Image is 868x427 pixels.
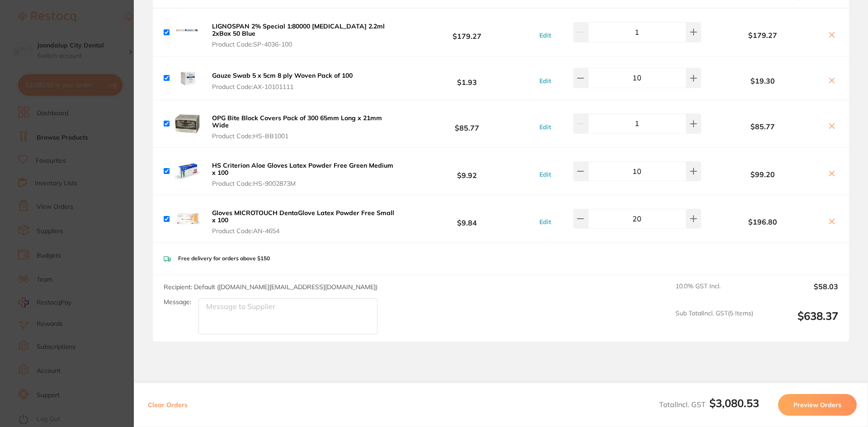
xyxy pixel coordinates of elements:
span: Product Code: HS-BB1001 [212,132,397,140]
span: Recipient: Default ( [DOMAIN_NAME][EMAIL_ADDRESS][DOMAIN_NAME] ) [164,283,377,291]
span: 10.0 % GST Incl. [675,282,753,302]
button: OPG Bite Block Covers Pack of 300 65mm Long x 21mm Wide Product Code:HS-BB1001 [209,114,400,140]
button: HS Criterion Aloe Gloves Latex Powder Free Green Medium x 100 Product Code:HS-9002873M [209,161,400,188]
span: Product Code: HS-9002873M [212,180,397,187]
button: LIGNOSPAN 2% Special 1:80000 [MEDICAL_DATA] 2.2ml 2xBox 50 Blue Product Code:SP-4036-100 [209,22,400,48]
span: Product Code: AN-4654 [212,227,397,235]
span: Total Incl. GST [659,400,759,409]
button: Edit [537,170,554,178]
b: $1.93 [400,70,534,86]
output: $638.37 [760,310,838,334]
img: OXBxZGJhOA [173,109,202,138]
img: Nm9jdmhnbQ [173,157,202,186]
button: Edit [537,123,554,131]
b: $85.77 [400,115,534,132]
output: $58.03 [760,282,838,302]
b: OPG Bite Block Covers Pack of 300 65mm Long x 21mm Wide [212,114,382,129]
img: aGF4M3k1Nw [173,18,202,47]
p: Free delivery for orders above $150 [178,255,270,262]
b: Gloves MICROTOUCH DentaGlove Latex Powder Free Small x 100 [212,209,394,224]
b: $3,080.53 [709,396,759,410]
b: $99.20 [703,170,822,178]
b: HS Criterion Aloe Gloves Latex Powder Free Green Medium x 100 [212,161,393,177]
b: Gauze Swab 5 x 5cm 8 ply Woven Pack of 100 [212,71,353,80]
span: Product Code: AX-10101111 [212,83,353,90]
b: LIGNOSPAN 2% Special 1:80000 [MEDICAL_DATA] 2.2ml 2xBox 50 Blue [212,22,385,38]
button: Gauze Swab 5 x 5cm 8 ply Woven Pack of 100 Product Code:AX-10101111 [209,71,355,90]
button: Preview Orders [778,394,857,416]
b: $19.30 [703,77,822,85]
span: Product Code: SP-4036-100 [212,41,397,48]
button: Clear Orders [145,394,190,416]
img: bXQwb3V2bg [173,64,202,93]
b: $179.27 [400,24,534,41]
button: Edit [537,77,554,85]
img: cXc3bnh0cQ [173,204,202,233]
b: $9.84 [400,211,534,227]
b: $85.77 [703,122,822,131]
b: $9.92 [400,163,534,180]
button: Edit [537,31,554,39]
button: Gloves MICROTOUCH DentaGlove Latex Powder Free Small x 100 Product Code:AN-4654 [209,209,400,235]
label: Message: [164,298,191,306]
b: $179.27 [703,31,822,39]
button: Edit [537,218,554,226]
b: $196.80 [703,218,822,226]
span: Sub Total Incl. GST ( 5 Items) [675,310,753,334]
